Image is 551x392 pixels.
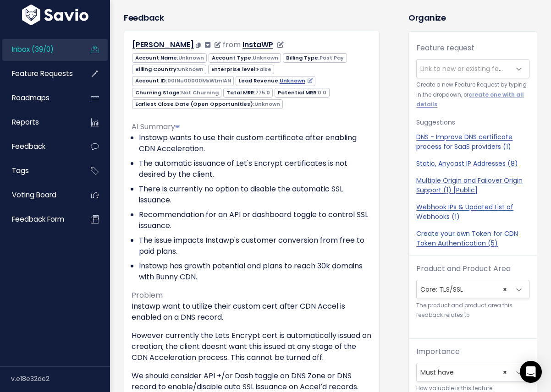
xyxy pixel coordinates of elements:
a: Feedback [2,136,76,157]
a: Roadmaps [2,87,76,109]
span: from [223,39,241,50]
a: Create your own Token for CDN Token Authentication (5) [416,229,529,248]
span: Churning Stage: [132,88,221,98]
a: Multiple Origin and Failover Origin Support (1) [Public] [416,176,529,195]
a: Voting Board [2,185,76,206]
label: Importance [416,346,460,357]
span: Account Type: [209,53,281,63]
span: × [503,363,507,381]
span: Unknown [178,54,204,61]
span: Feedback [12,142,45,151]
span: Voting Board [12,190,56,200]
span: Reports [12,117,39,127]
span: Post Pay [320,54,344,61]
li: There is currently no option to disable the automatic SSL issuance. [139,184,372,206]
label: Product and Product Area [416,263,511,274]
label: Feature request [416,43,474,54]
a: Feedback form [2,209,76,230]
small: Create a new Feature Request by typing in the dropdown, or . [416,80,529,109]
span: Lead Revenue: [236,76,315,86]
p: However currently the Lets Encrypt cert is automatically issued on creation; the client doesnt wa... [132,330,372,363]
span: Account ID: [132,76,234,86]
h3: Feedback [124,11,164,24]
span: Unknown [178,65,204,73]
a: Static, Anycast IP Addresses (8) [416,159,529,169]
span: Unknown [253,54,278,61]
span: Must have [416,363,529,382]
a: Inbox (39/0) [2,39,76,60]
span: Potential MRR: [275,88,329,98]
a: Webhook IPs & Updated List of Webhooks (1) [416,202,529,222]
img: logo-white.9d6f32f41409.svg [20,5,91,25]
span: 775.0 [255,89,270,96]
h3: Organize [408,11,537,24]
span: AI Summary [132,121,180,132]
span: Feature Requests [12,69,73,78]
span: 0.0 [318,89,326,96]
a: Reports [2,112,76,133]
span: Earliest Close Date (Open Opportunities): [132,99,283,109]
small: The product and product area this feedback relates to [416,301,529,321]
li: Instawp has growth potential and plans to reach 30k domains with Bunny CDN. [139,261,372,283]
a: Feature Requests [2,63,76,84]
span: Enterprise level: [208,65,274,74]
a: DNS - Improve DNS certificate process for SaaS providers (1) [416,132,529,152]
span: Account Name: [132,53,207,63]
a: InstaWP [242,39,273,50]
span: False [257,65,271,73]
span: Billing Country: [132,65,206,74]
li: Instawp wants to use their custom certificate after enabling CDN Acceleration. [139,132,372,154]
span: Billing Type: [283,53,347,63]
span: × [503,280,507,299]
span: Roadmaps [12,93,50,103]
a: Tags [2,160,76,181]
li: Recommendation for an API or dashboard toggle to control SSL issuance. [139,209,372,231]
span: Not Churning [181,89,219,96]
span: Unknown [254,100,280,108]
p: Instawp want to utilize their custom cert after CDN Accel is enabled on a DNS record. [132,301,372,323]
li: The issue impacts Instawp's customer conversion from free to paid plans. [139,235,372,257]
li: The automatic issuance of Let's Encrypt certificates is not desired by the client. [139,158,372,180]
div: Open Intercom Messenger [520,361,542,383]
span: Core: TLS/SSL [417,280,511,299]
span: Problem [132,290,163,300]
span: Tags [12,166,29,175]
span: 001Nu00000MxWLmIAN [167,77,231,84]
span: Inbox (39/0) [12,44,54,54]
span: Total MRR: [223,88,273,98]
div: v.e18e32de2 [11,367,110,391]
a: Unknown [280,77,313,84]
span: Link to new or existing feature request... [420,64,547,73]
span: Core: TLS/SSL [416,280,529,299]
span: Feedback form [12,214,64,224]
a: [PERSON_NAME] [132,39,194,50]
p: Suggestions [416,117,529,128]
a: create one with all details [416,91,524,108]
span: Must have [417,363,511,381]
